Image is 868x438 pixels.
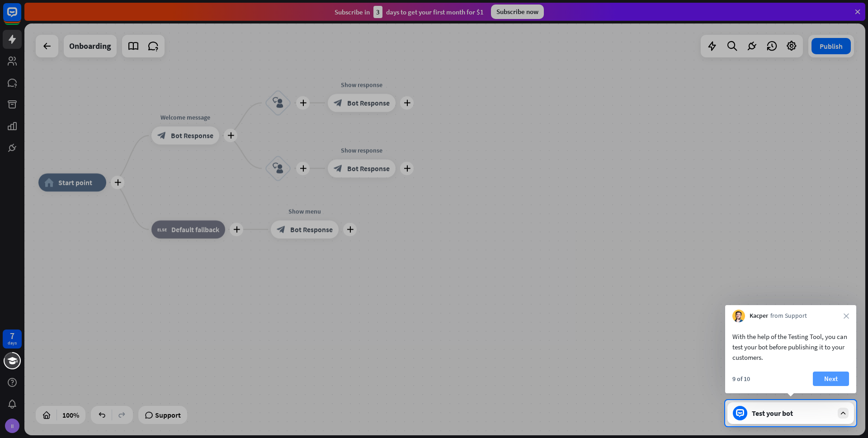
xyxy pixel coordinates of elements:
span: Kacper [750,311,768,320]
span: from Support [770,311,807,320]
i: close [844,313,849,319]
button: Next [813,372,849,386]
div: 9 of 10 [732,375,750,383]
button: Open LiveChat chat widget [7,4,34,31]
div: With the help of the Testing Tool, you can test your bot before publishing it to your customers. [732,331,849,363]
div: Test your bot [752,409,833,418]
